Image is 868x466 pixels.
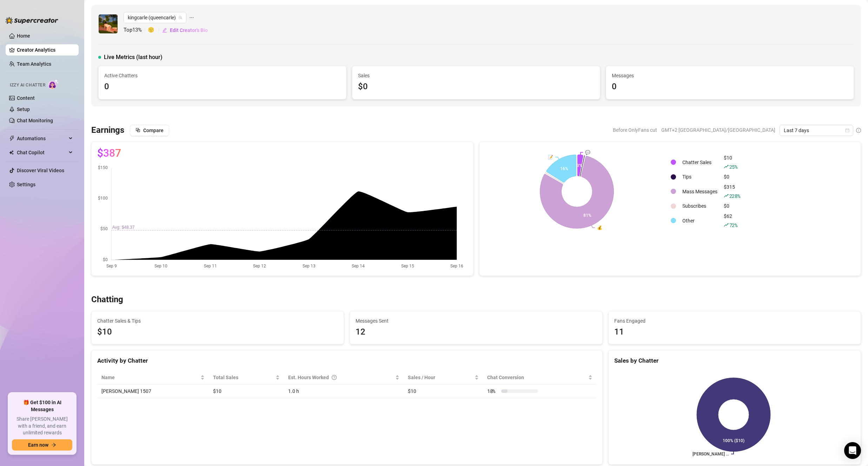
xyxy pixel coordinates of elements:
text: 💬 [585,149,590,155]
div: $62 [724,212,740,229]
th: Total Sales [209,371,284,384]
span: team [178,15,183,20]
a: Team Analytics [17,61,51,67]
span: rise [724,193,729,198]
div: $315 [724,183,740,200]
span: 228 % [729,193,740,199]
span: Before OnlyFans cut [613,125,657,135]
text: 📝 [548,154,553,160]
img: kingcarle [99,14,118,33]
span: 18 % [487,387,498,395]
span: Messages Sent [356,317,596,325]
span: Live Metrics (last hour) [104,53,163,62]
span: Sales / Hour [408,374,473,381]
span: calendar [845,128,849,132]
span: info-circle [856,128,861,133]
td: 1.0 h [284,384,404,398]
span: 🎁 Get $100 in AI Messages [12,399,72,413]
td: Tips [680,171,720,182]
span: rise [724,222,729,227]
span: Chatter Sales & Tips [97,317,338,325]
h3: Chatting [91,294,123,305]
div: Est. Hours Worked [288,374,394,381]
span: block [135,128,140,132]
button: Earn nowarrow-right [12,439,72,451]
td: $10 [404,384,483,398]
span: $10 [97,325,338,339]
div: Activity by Chatter [97,356,597,365]
span: Fans Engaged [614,317,855,325]
button: Compare [130,125,169,136]
span: arrow-right [51,442,56,447]
th: Name [97,371,209,384]
div: 0 [104,80,340,93]
span: thunderbolt [9,136,15,141]
span: 🙂 [148,26,162,34]
span: 72 % [729,222,737,228]
div: $0 [724,202,740,210]
span: Sales [358,72,594,79]
span: Compare [143,128,164,133]
span: Edit Creator's Bio [170,27,208,33]
span: Total Sales [213,374,274,381]
h3: Earnings [91,125,124,136]
span: Last 7 days [784,125,849,136]
span: Active Chatters [104,72,340,79]
span: GMT+2 [GEOGRAPHIC_DATA]/[GEOGRAPHIC_DATA] [661,125,775,135]
span: Izzy AI Chatter [10,82,45,89]
th: Sales / Hour [404,371,483,384]
td: [PERSON_NAME] 1507 [97,384,209,398]
span: Automations [17,133,67,144]
button: Edit Creator's Bio [162,25,208,36]
a: Creator Analytics [17,44,73,56]
a: Discover Viral Videos [17,168,64,173]
img: Chat Copilot [9,150,14,155]
a: Setup [17,106,30,112]
td: Chatter Sales [680,154,720,171]
img: AI Chatter [48,79,59,89]
div: Open Intercom Messenger [844,442,861,459]
div: $0 [358,80,594,93]
span: Top 13 % [124,26,148,34]
span: Earn now [28,442,48,448]
div: $10 [724,154,740,171]
img: logo-BBDzfeDw.svg [6,17,58,24]
a: Settings [17,182,35,187]
span: Messages [612,72,848,79]
span: question-circle [332,374,337,381]
div: Sales by Chatter [614,356,855,365]
td: Other [680,212,720,229]
div: 11 [614,325,855,339]
text: 💰 [597,225,602,230]
a: Content [17,95,35,101]
span: Share [PERSON_NAME] with a friend, and earn unlimited rewards [12,416,72,436]
div: 0 [612,80,848,93]
a: Home [17,33,30,39]
span: kingcarle (queencarle) [128,12,182,23]
span: $387 [97,148,121,159]
text: [PERSON_NAME] ... [693,452,729,457]
th: Chat Conversion [483,371,597,384]
td: $10 [209,384,284,398]
div: 12 [356,325,596,339]
span: Chat Conversion [487,374,587,381]
a: Chat Monitoring [17,118,53,123]
span: edit [162,28,167,33]
span: Chat Copilot [17,147,67,158]
span: ellipsis [189,12,194,23]
div: $0 [724,173,740,181]
td: Mass Messages [680,183,720,200]
span: rise [724,164,729,169]
span: Name [101,374,199,381]
td: Subscribes [680,201,720,212]
span: 25 % [729,163,737,170]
